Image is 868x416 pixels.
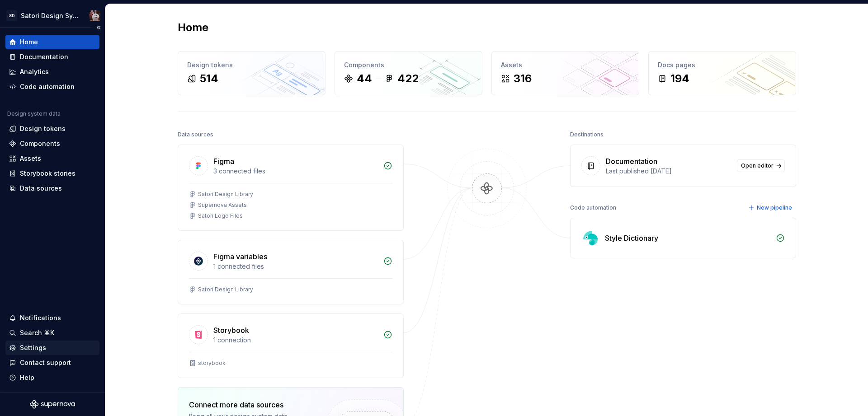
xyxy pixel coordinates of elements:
[20,37,38,47] div: Home
[20,169,75,178] div: Storybook stories
[213,251,267,262] div: Figma variables
[187,61,316,70] div: Design tokens
[5,50,99,64] a: Documentation
[6,10,17,21] div: SD
[92,21,105,34] button: Collapse sidebar
[20,313,61,323] div: Notifications
[178,51,325,95] a: Design tokens514
[21,11,79,20] div: Satori Design System
[20,184,62,193] div: Data sources
[737,159,785,172] a: Open editor
[189,399,311,410] div: Connect more data sources
[178,128,213,141] div: Data sources
[606,156,657,167] div: Documentation
[605,233,658,243] div: Style Dictionary
[5,151,99,166] a: Assets
[213,336,378,345] div: 1 connection
[741,162,774,169] span: Open editor
[20,154,41,163] div: Assets
[5,79,99,94] a: Code automation
[90,10,100,21] img: Andras Popovics
[5,166,99,181] a: Storybook stories
[213,156,234,167] div: Figma
[198,360,226,367] div: storybook
[213,325,249,336] div: Storybook
[178,313,404,378] a: Storybook1 connectionstorybook
[5,35,99,49] a: Home
[397,71,419,86] div: 422
[648,51,796,95] a: Docs pages194
[198,201,247,209] div: Supernova Assets
[5,181,99,196] a: Data sources
[200,71,218,86] div: 514
[344,61,473,70] div: Components
[20,328,54,337] div: Search ⌘K
[20,124,66,133] div: Design tokens
[670,71,689,86] div: 194
[335,51,482,95] a: Components44422
[20,343,46,352] div: Settings
[7,110,61,117] div: Design system data
[20,67,49,76] div: Analytics
[5,370,99,385] button: Help
[213,167,378,176] div: 3 connected files
[570,201,616,214] div: Code automation
[357,71,372,86] div: 44
[198,212,243,220] div: Satori Logo Files
[606,167,731,176] div: Last published [DATE]
[20,373,34,382] div: Help
[20,358,71,367] div: Contact support
[658,61,787,70] div: Docs pages
[501,61,630,70] div: Assets
[213,262,378,271] div: 1 connected files
[5,341,99,355] a: Settings
[514,71,532,86] div: 316
[198,286,253,293] div: Satori Design Library
[491,51,639,95] a: Assets316
[198,191,253,198] div: Satori Design Library
[5,65,99,79] a: Analytics
[5,311,99,325] button: Notifications
[30,400,75,409] svg: Supernova Logo
[5,326,99,340] button: Search ⌘K
[178,145,404,231] a: Figma3 connected filesSatori Design LibrarySupernova AssetsSatori Logo Files
[2,6,103,25] button: SDSatori Design SystemAndras Popovics
[5,136,99,151] a: Components
[20,52,68,61] div: Documentation
[757,204,792,211] span: New pipeline
[20,82,75,91] div: Code automation
[20,139,60,148] div: Components
[5,355,99,370] button: Contact support
[745,201,796,214] button: New pipeline
[178,20,208,35] h2: Home
[570,128,604,141] div: Destinations
[178,240,404,304] a: Figma variables1 connected filesSatori Design Library
[5,122,99,136] a: Design tokens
